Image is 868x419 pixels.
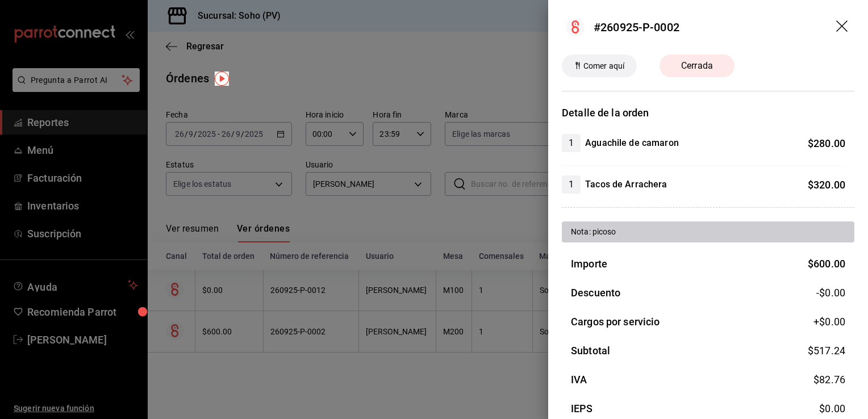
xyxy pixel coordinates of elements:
h3: IVA [571,372,587,387]
span: +$ 0.00 [813,314,845,329]
h4: Aguachile de camaron [585,136,679,150]
span: $ 320.00 [808,179,845,191]
span: $ 0.00 [819,403,845,414]
span: -$0.00 [816,285,845,300]
h3: IEPS [571,401,593,416]
h3: Detalle de la orden [562,105,854,120]
h3: Cargos por servicio [571,314,660,329]
span: 1 [562,178,581,191]
h3: Subtotal [571,343,610,358]
div: Nota: picoso [571,226,845,238]
span: 1 [562,136,581,150]
span: Comer aquí [579,60,629,72]
img: Tooltip marker [215,72,229,86]
button: drag [836,20,850,34]
h3: Importe [571,256,607,271]
span: $ 280.00 [808,137,845,149]
div: #260925-P-0002 [594,19,679,36]
span: $ 82.76 [813,374,845,386]
span: $ 517.24 [808,345,845,357]
h3: Descuento [571,285,620,300]
h4: Tacos de Arrachera [585,178,667,191]
span: Cerrada [674,59,720,73]
span: $ 600.00 [808,258,845,270]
